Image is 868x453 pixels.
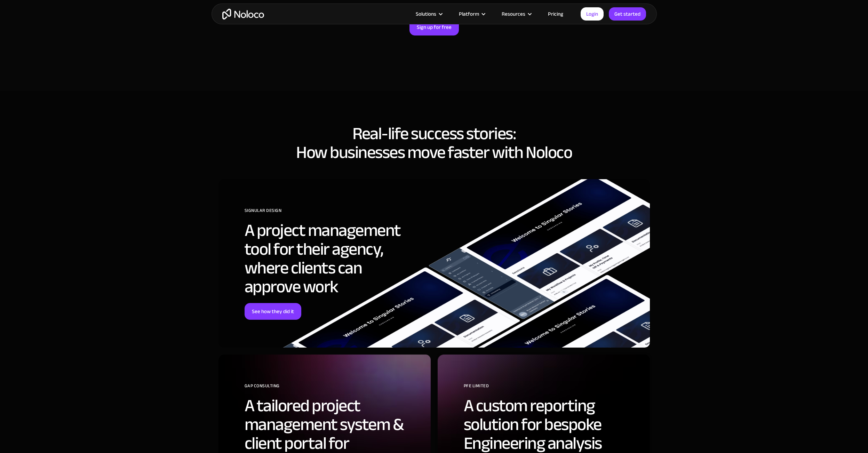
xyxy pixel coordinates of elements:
[245,303,301,320] a: See how they did it
[539,9,572,18] a: Pricing
[245,205,420,221] div: SIGNULAR DESIGN
[450,9,493,18] div: Platform
[493,9,539,18] div: Resources
[459,9,479,18] div: Platform
[218,124,650,162] h2: Real-life success stories: How businesses move faster with Noloco
[245,221,420,296] h2: A project management tool for their agency, where clients can approve work
[581,7,604,21] a: Login
[407,9,450,18] div: Solutions
[609,7,646,21] a: Get started
[464,381,639,396] div: PFE Limited
[222,9,264,19] a: home
[464,396,639,453] h2: A custom reporting solution for bespoke Engineering analysis
[245,381,420,396] div: GAP Consulting
[502,9,525,18] div: Resources
[416,9,436,18] div: Solutions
